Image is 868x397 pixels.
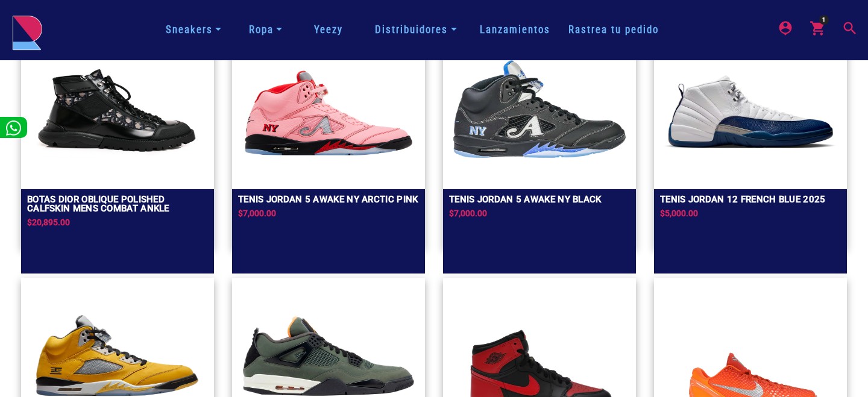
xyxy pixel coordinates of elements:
h2: BOTAS DIOR OBLIQUE POLISHED CALFSKIN MENS COMBAT ANKLE [27,195,208,213]
img: TENIS JORDAN 5 AWAKE NY ARCTIC PINK [238,37,419,181]
a: TENIS JORDAN 5 AWAKE NY ARCTIC PINKTENIS JORDAN 5 AWAKE NY ARCTIC PINK$7,000.00 [232,31,425,248]
mat-icon: search [841,20,856,34]
a: TENIS JORDAN 12 FRENCH BLUE 2025TENIS JORDAN 12 FRENCH BLUE 2025$5,000.00 [654,31,847,248]
img: whatsappwhite.png [6,120,21,136]
span: $7,000.00 [238,208,276,218]
a: Yeezy [305,22,352,37]
a: logo [12,15,42,45]
a: Ropa [244,19,287,40]
a: Distribuidores [370,19,461,40]
img: logo [12,15,42,51]
a: Sneakers [161,19,226,40]
a: BOTAS DIOR OBLIQUE POLISHED CALFSKIN MENS COMBAT ANKLEBOTAS DIOR OBLIQUE POLISHED CALFSKIN MENS C... [21,31,214,248]
h2: TENIS JORDAN 5 AWAKE NY ARCTIC PINK [238,195,418,204]
span: $20,895.00 [27,217,70,227]
h2: TENIS JORDAN 5 AWAKE NY BLACK [449,195,602,204]
img: TENIS JORDAN 12 FRENCH BLUE 2025 [660,37,841,181]
span: $5,000.00 [660,208,698,218]
mat-icon: person_pin [777,20,791,34]
img: TENIS JORDAN 5 AWAKE NY BLACK [449,37,630,181]
a: TENIS JORDAN 5 AWAKE NY BLACKTENIS JORDAN 5 AWAKE NY BLACK$7,000.00 [443,31,636,248]
a: Rastrea tu pedido [559,22,668,37]
mat-icon: shopping_cart [810,20,824,34]
span: $7,000.00 [449,208,487,218]
img: BOTAS DIOR OBLIQUE POLISHED CALFSKIN MENS COMBAT ANKLE [27,37,208,181]
a: Lanzamientos [471,22,559,37]
h2: TENIS JORDAN 12 FRENCH BLUE 2025 [660,195,826,204]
